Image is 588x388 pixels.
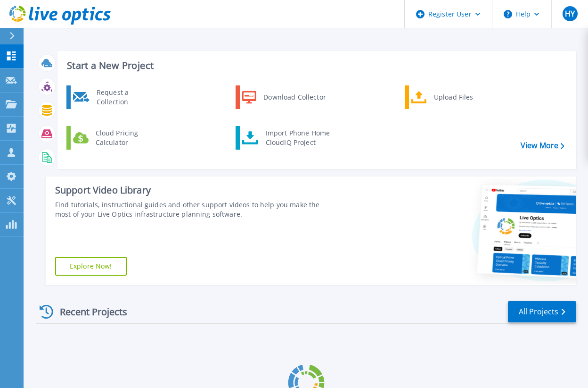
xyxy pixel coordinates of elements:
span: HY [565,10,575,17]
div: Cloud Pricing Calculator [91,128,161,147]
a: Download Collector [236,85,332,109]
a: All Projects [508,301,576,322]
div: Upload Files [429,88,499,107]
div: Find tutorials, instructional guides and other support videos to help you make the most of your L... [55,200,331,219]
a: Upload Files [405,85,501,109]
div: Recent Projects [36,300,140,323]
div: Request a Collection [92,88,161,107]
a: Explore Now! [55,257,127,276]
div: Support Video Library [55,184,331,196]
a: Request a Collection [66,85,163,109]
div: Download Collector [259,88,330,107]
div: Import Phone Home CloudIQ Project [261,128,335,147]
h3: Start a New Project [67,60,564,71]
a: View More [521,141,564,150]
a: Cloud Pricing Calculator [66,126,163,150]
